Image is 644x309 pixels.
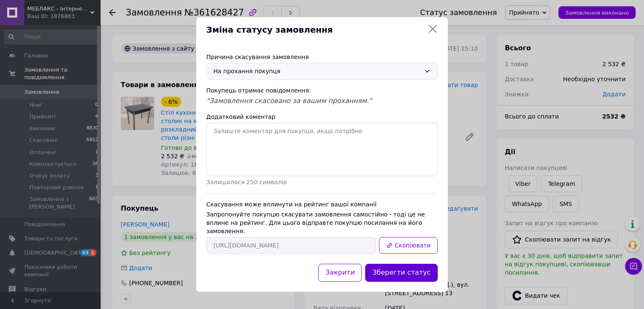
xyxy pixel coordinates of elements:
[206,53,438,61] div: Причина скасування замовлення
[379,237,438,254] button: Скопіювати
[206,113,275,120] label: Додатковий коментар
[206,24,424,36] span: Зміна статусу замовлення
[365,264,438,282] button: Зберегти статус
[318,264,362,282] button: Закрити
[206,179,287,185] span: Залишилося 250 символів
[206,200,438,209] div: Скасування може вплинути на рейтинг вашої компанії
[206,210,438,235] div: Запропонуйте покупцю скасувати замовлення самостійно - тоді це не вплине на рейтинг. Для цього ві...
[206,86,438,95] div: Покупець отримає повідомлення:
[206,97,372,105] span: "Замовлення скасовано за вашим проханням."
[213,67,421,76] div: На прохання покупця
